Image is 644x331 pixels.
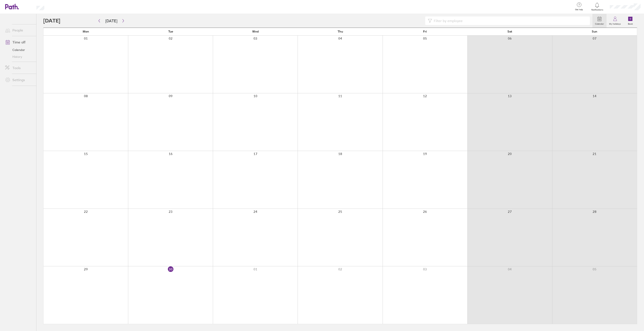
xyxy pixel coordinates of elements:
[590,2,604,11] a: Notifications
[572,8,586,11] span: Get help
[102,17,121,24] button: [DATE]
[592,30,597,33] span: Sun
[2,76,36,84] a: Settings
[432,17,587,25] input: Filter by employee
[252,30,259,33] span: Wed
[83,30,89,33] span: Mon
[592,14,607,28] a: Calendar
[623,14,637,28] a: Book
[2,53,36,60] a: History
[2,46,36,53] a: Calendar
[338,30,343,33] span: Thu
[607,21,623,25] label: My holidays
[168,30,173,33] span: Tue
[507,30,512,33] span: Sat
[2,64,36,72] a: Tools
[2,26,36,34] a: People
[423,30,427,33] span: Fri
[2,38,36,46] a: Time off
[592,21,607,25] label: Calendar
[590,9,604,11] span: Notifications
[607,14,623,28] a: My holidays
[625,21,635,25] label: Book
